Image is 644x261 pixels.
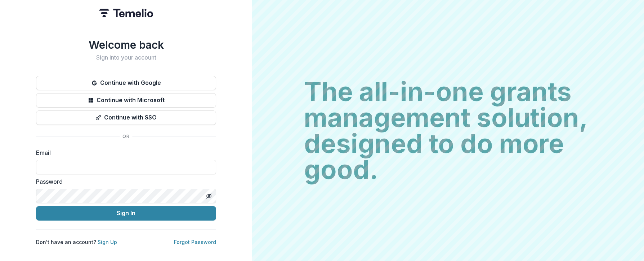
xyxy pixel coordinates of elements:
img: Temelio [99,9,153,17]
h2: Sign into your account [36,54,216,61]
button: Continue with Google [36,76,216,90]
h1: Welcome back [36,38,216,51]
p: Don't have an account? [36,238,117,246]
button: Sign In [36,206,216,221]
button: Continue with SSO [36,110,216,125]
button: Toggle password visibility [203,190,215,202]
label: Password [36,177,212,186]
button: Continue with Microsoft [36,93,216,108]
label: Email [36,148,212,157]
a: Forgot Password [174,239,216,245]
a: Sign Up [98,239,117,245]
